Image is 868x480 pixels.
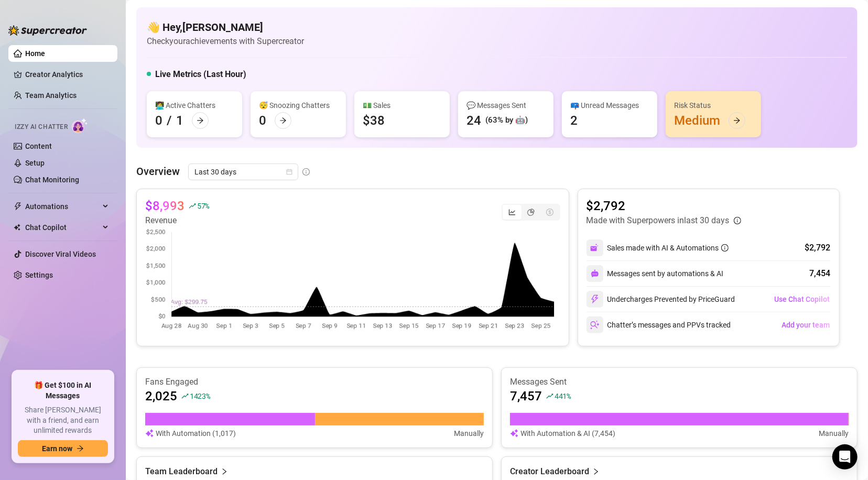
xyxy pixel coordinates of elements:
[145,465,218,478] article: Team Leaderboard
[302,168,310,176] span: info-circle
[25,198,100,215] span: Automations
[733,117,741,124] span: arrow-right
[259,112,266,129] div: 0
[520,428,615,439] article: With Automation & AI (7,454)
[810,267,831,280] div: 7,454
[25,66,109,83] a: Creator Analytics
[194,164,292,180] span: Last 30 days
[190,391,210,401] span: 1423 %
[510,465,589,478] article: Creator Leaderboard
[510,428,518,439] img: svg%3e
[674,100,753,111] div: Risk Status
[221,465,228,478] span: right
[466,100,545,111] div: 💬 Messages Sent
[570,100,649,111] div: 📪 Unread Messages
[259,100,338,111] div: 😴 Snoozing Chatters
[590,243,600,253] img: svg%3e
[590,294,600,304] img: svg%3e
[502,204,560,221] div: segmented control
[77,445,84,452] span: arrow-right
[147,20,304,35] h4: 👋 Hey, [PERSON_NAME]
[155,100,234,111] div: 👩‍💻 Active Chatters
[145,376,484,388] article: Fans Engaged
[607,242,729,254] div: Sales made with AI & Automations
[18,405,108,436] span: Share [PERSON_NAME] with a friend, and earn unlimited rewards
[176,112,183,129] div: 1
[485,114,528,127] div: (63% by 🤖)
[25,271,53,279] a: Settings
[25,176,79,184] a: Chat Monitoring
[156,428,236,439] article: With Automation (1,017)
[832,444,858,470] div: Open Intercom Messenger
[279,117,287,124] span: arrow-right
[782,321,830,329] span: Add your team
[18,440,108,457] button: Earn nowarrow-right
[14,224,20,231] img: Chat Copilot
[591,269,599,278] img: svg%3e
[587,291,735,308] div: Undercharges Prevented by PriceGuard
[145,428,154,439] img: svg%3e
[775,295,830,303] span: Use Chat Copilot
[25,49,45,58] a: Home
[466,112,481,129] div: 24
[25,91,77,100] a: Team Analytics
[363,112,385,129] div: $38
[286,169,292,175] span: calendar
[590,320,600,330] img: svg%3e
[42,444,72,453] span: Earn now
[805,242,831,254] div: $2,792
[136,163,180,179] article: Overview
[546,209,554,216] span: dollar-circle
[510,388,542,405] article: 7,457
[546,392,554,400] span: rise
[197,201,209,211] span: 57 %
[25,219,100,236] span: Chat Copilot
[18,380,108,401] span: 🎁 Get $100 in AI Messages
[587,214,730,227] article: Made with Superpowers in last 30 days
[25,159,45,167] a: Setup
[8,25,87,36] img: logo-BBDzfeDw.svg
[155,112,162,129] div: 0
[774,291,831,308] button: Use Chat Copilot
[14,202,22,211] span: thunderbolt
[189,202,196,210] span: rise
[197,117,204,124] span: arrow-right
[587,198,741,214] article: $2,792
[25,250,96,258] a: Discover Viral Videos
[145,198,185,214] article: $8,993
[15,122,68,132] span: Izzy AI Chatter
[527,209,535,216] span: pie-chart
[145,214,209,227] article: Revenue
[454,428,484,439] article: Manually
[721,244,729,252] span: info-circle
[181,392,189,400] span: rise
[782,317,831,333] button: Add your team
[147,35,304,48] article: Check your achievements with Supercreator
[592,465,600,478] span: right
[734,217,741,224] span: info-circle
[145,388,177,405] article: 2,025
[155,68,246,81] h5: Live Metrics (Last Hour)
[555,391,571,401] span: 441 %
[570,112,578,129] div: 2
[587,317,731,333] div: Chatter’s messages and PPVs tracked
[587,265,724,282] div: Messages sent by automations & AI
[819,428,849,439] article: Manually
[72,118,88,133] img: AI Chatter
[510,376,849,388] article: Messages Sent
[363,100,441,111] div: 💵 Sales
[508,209,516,216] span: line-chart
[25,142,52,150] a: Content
